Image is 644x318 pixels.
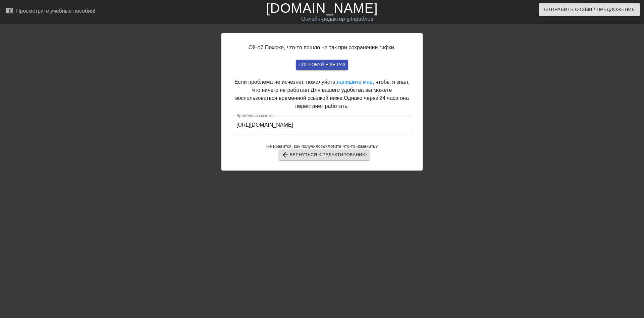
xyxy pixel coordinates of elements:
[266,1,378,15] a: [DOMAIN_NAME]
[337,79,372,85] a: напишите мне
[249,45,265,50] ya-tr-span: Ой-ой.
[235,87,392,101] ya-tr-span: Для вашего удобства вы можете воспользоваться временной ссылкой ниже.
[296,60,348,70] button: попробуй еще раз
[265,45,395,50] ya-tr-span: Похоже, что-то пошло не так при сохранении гифки.
[544,5,635,14] ya-tr-span: Отправить Отзыв / Предложение
[5,6,54,14] ya-tr-span: menu_book_бук меню
[301,16,373,22] ya-tr-span: Онлайн-редактор gif-файлов
[266,144,328,149] ya-tr-span: Не нравится, как получилось?
[232,116,412,134] input: голый
[289,151,367,159] ya-tr-span: Вернуться к редактированию
[295,95,409,109] ya-tr-span: Однако через 24 часа она перестанет работать.
[5,6,95,17] a: Просмотрите учебные пособия!
[234,79,337,85] ya-tr-span: Если проблема не исчезнет, пожалуйста,
[279,149,369,160] button: Вернуться к редактированию
[299,61,345,69] ya-tr-span: попробуй еще раз
[16,8,95,14] ya-tr-span: Просмотрите учебные пособия!
[539,3,640,16] button: Отправить Отзыв / Предложение
[327,144,378,149] ya-tr-span: Хотите что-то изменить?
[252,79,410,93] ya-tr-span: , чтобы я знал, что ничего не работает.
[281,151,289,159] ya-tr-span: arrow_back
